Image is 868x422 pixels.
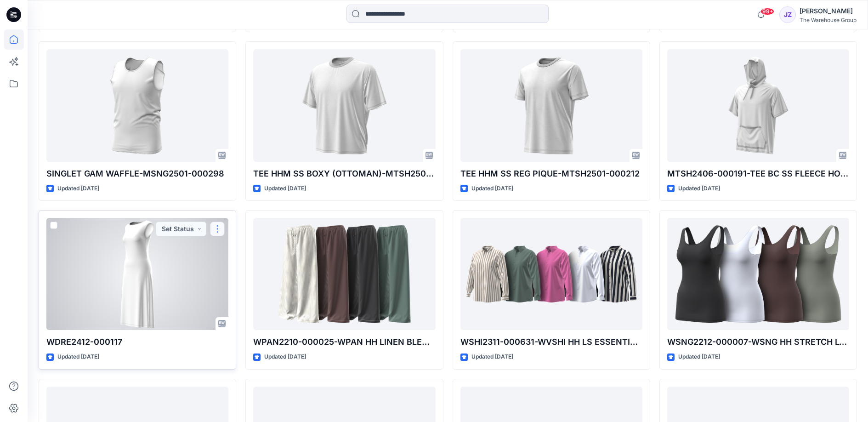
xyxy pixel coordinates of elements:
a: TEE HHM SS BOXY (OTTOMAN)-MTSH2501-000211 [253,49,435,161]
a: MTSH2406-000191-TEE BC SS FLEECE HOOD PS [667,49,849,161]
div: The Warehouse Group [800,17,857,23]
a: SINGLET GAM WAFFLE-MSNG2501-000298 [46,49,228,161]
a: TEE HHM SS REG PIQUE-MTSH2501-000212 [460,49,642,161]
p: Updated [DATE] [471,184,513,194]
p: MTSH2406-000191-TEE BC SS FLEECE HOOD PS [667,167,849,180]
p: Updated [DATE] [57,184,99,194]
a: WDRE2412-000117 [46,218,228,330]
p: Updated [DATE] [264,352,306,362]
p: TEE HHM SS REG PIQUE-MTSH2501-000212 [460,167,642,180]
p: Updated [DATE] [678,352,720,362]
p: WPAN2210-000025-WPAN HH LINEN BLEND TIE WAIST [253,336,435,348]
p: Updated [DATE] [264,184,306,194]
p: WSNG2212-000007-WSNG HH STRETCH LONGLINE TANK [667,336,849,348]
span: 99+ [760,8,774,15]
p: TEE HHM SS BOXY (OTTOMAN)-MTSH2501-000211 [253,167,435,180]
p: Updated [DATE] [471,352,513,362]
a: WSHI2311-000631-WVSHI HH LS ESSENTIAL LINEN [460,218,642,330]
p: Updated [DATE] [57,352,99,362]
a: WSNG2212-000007-WSNG HH STRETCH LONGLINE TANK [667,218,849,330]
a: WPAN2210-000025-WPAN HH LINEN BLEND TIE WAIST [253,218,435,330]
p: WDRE2412-000117 [46,336,228,348]
p: WSHI2311-000631-WVSHI HH LS ESSENTIAL LINEN [460,336,642,348]
p: SINGLET GAM WAFFLE-MSNG2501-000298 [46,167,228,180]
div: JZ [779,6,796,23]
div: [PERSON_NAME] [800,6,857,17]
p: Updated [DATE] [678,184,720,194]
